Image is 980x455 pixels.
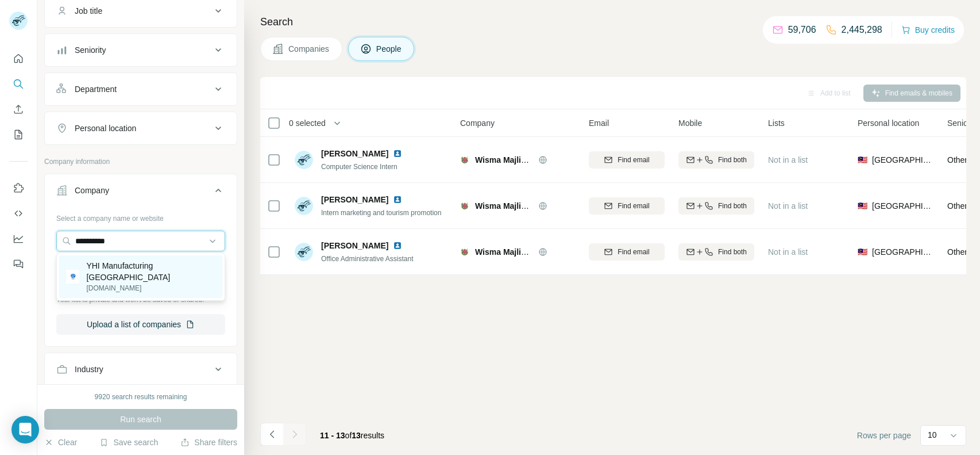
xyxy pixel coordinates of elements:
button: Quick start [9,48,28,69]
span: 🇲🇾 [858,154,867,166]
button: Save search [99,437,158,448]
button: Navigate to previous page [260,423,283,446]
span: 🇲🇾 [858,246,867,258]
button: Find email [589,151,665,169]
button: Industry [45,355,237,383]
div: 9920 search results remaining [95,392,187,402]
span: Wisma Majlis Bandaraya Shah Alam mbsa [475,155,635,165]
button: Department [45,75,237,103]
span: Find both [718,201,747,211]
button: Find both [678,243,754,261]
span: Rows per page [857,430,911,441]
span: Lists [768,117,785,129]
button: Dashboard [9,228,28,249]
button: Upload a list of companies [56,314,225,335]
div: Select a company name or website [56,209,225,224]
span: of [345,431,352,440]
span: Mobile [678,117,702,129]
h4: Search [260,14,966,30]
span: Email [589,117,609,129]
span: Intern marketing and tourism promotion [321,209,441,217]
div: Company [75,185,109,196]
button: Find email [589,243,665,261]
span: Find both [718,155,747,165]
div: Seniority [75,44,106,56]
span: 11 - 13 [320,431,345,440]
p: 2,445,298 [842,23,882,37]
span: [GEOGRAPHIC_DATA] [872,200,933,212]
span: Find email [618,155,649,165]
img: Logo of Wisma Majlis Bandaraya Shah Alam mbsa [460,247,469,257]
span: Find email [618,247,649,257]
span: Wisma Majlis Bandaraya Shah Alam mbsa [475,201,635,211]
span: 0 selected [289,117,326,129]
button: Use Surfe on LinkedIn [9,178,28,198]
div: Job title [75,5,102,17]
span: Computer Science Intern [321,163,398,171]
span: [PERSON_NAME] [321,148,388,159]
span: Other [947,201,967,211]
span: [PERSON_NAME] [321,240,388,251]
button: Share filters [180,437,237,448]
div: Department [75,83,117,95]
span: People [376,43,403,55]
span: Other [947,247,967,257]
span: 13 [352,431,361,440]
button: Find both [678,151,754,169]
p: [DOMAIN_NAME] [86,283,215,293]
p: 59,706 [788,23,816,37]
img: YHI Manufacturing Shanghai [66,270,80,284]
div: Industry [75,364,103,375]
img: Avatar [295,151,313,169]
img: Logo of Wisma Majlis Bandaraya Shah Alam mbsa [460,155,469,165]
button: Personal location [45,114,237,142]
span: [PERSON_NAME] [321,194,388,205]
img: Avatar [295,243,313,261]
span: [GEOGRAPHIC_DATA] [872,246,933,258]
button: Feedback [9,254,28,274]
div: Open Intercom Messenger [11,416,39,443]
span: Other [947,155,967,165]
span: Personal location [858,117,919,129]
span: Wisma Majlis Bandaraya Shah Alam mbsa [475,247,635,257]
button: Find email [589,197,665,215]
span: Company [460,117,495,129]
button: Use Surfe API [9,203,28,224]
button: Search [9,74,28,94]
p: 10 [928,429,937,441]
span: Companies [288,43,330,55]
button: Buy credits [901,22,955,38]
button: Enrich CSV [9,99,28,120]
button: Seniority [45,36,237,64]
span: Not in a list [768,247,808,257]
span: 🇲🇾 [858,200,867,212]
img: Avatar [295,197,313,215]
span: Office Administrative Assistant [321,255,414,263]
button: Find both [678,197,754,215]
span: Not in a list [768,201,808,211]
button: My lists [9,124,28,145]
img: Logo of Wisma Majlis Bandaraya Shah Alam mbsa [460,201,469,211]
img: LinkedIn logo [393,195,402,204]
span: Not in a list [768,155,808,165]
div: Personal location [75,123,136,134]
img: LinkedIn logo [393,149,402,158]
img: LinkedIn logo [393,241,402,250]
span: Find email [618,201,649,211]
p: Company information [44,156,237,167]
p: YHI Manufacturing [GEOGRAPHIC_DATA] [86,260,215,283]
span: Seniority [947,117,978,129]
button: Company [45,177,237,209]
span: [GEOGRAPHIC_DATA] [872,154,933,166]
span: Find both [718,247,747,257]
span: results [320,431,384,440]
button: Clear [44,437,77,448]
